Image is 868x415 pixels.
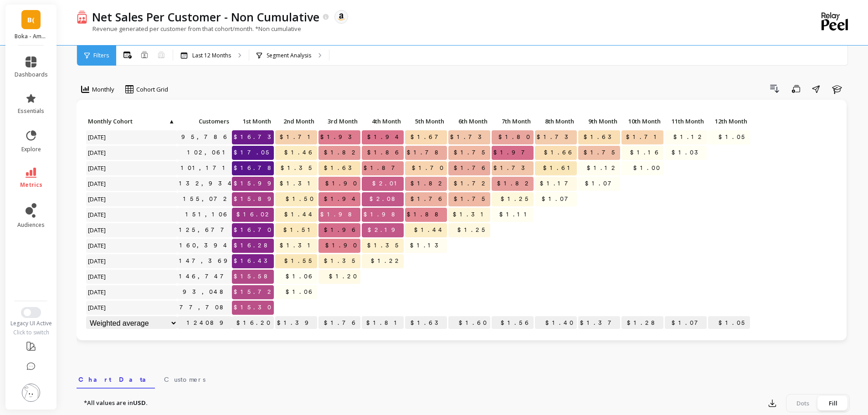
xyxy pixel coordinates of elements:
[282,208,317,221] span: $1.44
[322,223,360,237] span: $1.96
[492,115,534,128] p: 7th Month
[275,115,318,129] div: Toggle SortBy
[86,270,108,283] span: [DATE]
[86,192,108,206] span: [DATE]
[278,177,317,190] span: $1.31
[86,254,108,268] span: [DATE]
[235,208,274,221] span: $16.02
[621,115,663,128] p: 10th Month
[580,118,617,125] span: 9th Month
[185,146,232,159] a: 102,061
[405,316,447,330] p: $1.63
[21,146,41,153] span: explore
[409,177,447,190] span: $1.82
[275,115,317,128] p: 2nd Month
[232,115,274,128] p: 1st Month
[623,118,661,125] span: 10th Month
[15,71,48,78] span: dashboards
[86,177,108,190] span: [DATE]
[232,285,276,299] span: $15.72
[84,399,148,408] p: *All values are in
[452,146,490,159] span: $1.75
[78,375,153,384] span: Chart Data
[93,52,109,59] span: Filters
[278,130,317,144] span: $1.71
[318,130,360,144] span: $1.93
[448,130,490,144] span: $1.73
[708,115,751,129] div: Toggle SortBy
[15,33,48,40] p: Boka - Amazon (Essor)
[232,130,280,144] span: $16.73
[86,161,108,175] span: [DATE]
[232,301,275,314] span: $15.30
[86,239,108,252] span: [DATE]
[632,161,663,175] span: $1.00
[535,130,577,144] span: $1.73
[178,301,232,314] a: 77,708
[788,396,818,410] div: Dots
[366,223,404,237] span: $2.19
[365,130,404,144] span: $1.94
[541,161,577,175] span: $1.61
[22,384,40,402] img: profile picture
[86,146,108,159] span: [DATE]
[181,285,232,299] a: 93,048
[578,115,621,129] div: Toggle SortBy
[318,115,360,128] p: 3rd Month
[493,118,531,125] span: 7th Month
[670,146,707,159] span: $1.03
[232,316,274,330] p: $16.20
[267,52,311,59] p: Segment Analysis
[365,146,404,159] span: $1.86
[337,13,345,21] img: api.amazon.svg
[279,161,317,175] span: $1.35
[409,192,447,206] span: $1.76
[451,208,490,221] span: $1.31
[184,208,232,221] a: 151,106
[405,146,447,159] span: $1.78
[498,208,534,221] span: $1.11
[667,118,704,125] span: 11th Month
[665,115,707,128] p: 11th Month
[492,316,534,330] p: $1.56
[405,115,447,128] p: 5th Month
[535,115,577,128] p: 8th Month
[232,270,276,283] span: $15.58
[578,316,620,330] p: $1.37
[621,115,664,129] div: Toggle SortBy
[177,270,232,283] a: 146,747
[368,192,404,206] span: $2.08
[491,115,534,129] div: Toggle SortBy
[542,146,577,159] span: $1.66
[92,9,319,25] p: Net Sales Per Customer - Non Cumulative
[284,270,317,283] span: $1.06
[284,285,317,299] span: $1.06
[818,396,848,410] div: Fill
[20,181,42,189] span: metrics
[369,254,404,268] span: $1.22
[232,146,274,159] span: $17.05
[583,177,620,190] span: $1.07
[412,223,447,237] span: $1.44
[408,239,447,252] span: $1.13
[538,177,577,190] span: $1.17
[327,270,360,283] span: $1.20
[318,208,360,221] span: $1.98
[86,285,108,299] span: [DATE]
[192,52,231,59] p: Last 12 Months
[717,130,750,144] span: $1.05
[410,161,447,175] span: $1.70
[18,108,44,115] span: essentials
[624,130,663,144] span: $1.71
[540,192,577,206] span: $1.07
[535,316,577,330] p: $1.40
[365,239,404,252] span: $1.35
[232,254,276,268] span: $16.43
[179,118,229,125] span: Customers
[452,161,490,175] span: $1.76
[86,115,177,128] p: Monthly Cohort
[177,115,220,129] div: Toggle SortBy
[77,25,301,33] p: Revenue generated per customer from that cohort/month. *Non cumulative
[86,208,108,221] span: [DATE]
[370,177,404,190] span: $2.01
